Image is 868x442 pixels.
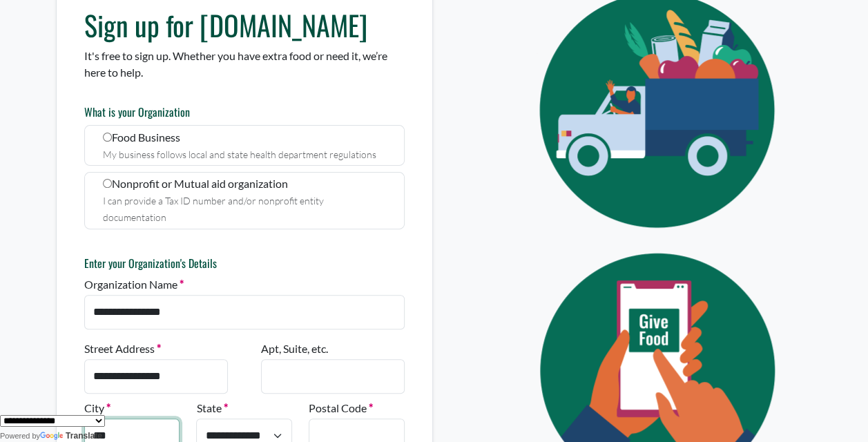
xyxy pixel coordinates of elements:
[84,276,184,293] label: Organization Name
[84,106,405,119] h6: What is your Organization
[84,125,405,166] label: Food Business
[309,400,373,416] label: Postal Code
[103,148,376,160] small: My business follows local and state health department regulations
[84,257,405,270] h6: Enter your Organization's Details
[84,8,405,41] h1: Sign up for [DOMAIN_NAME]
[261,340,328,357] label: Apt, Suite, etc.
[103,195,324,223] small: I can provide a Tax ID number and/or nonprofit entity documentation
[84,172,405,229] label: Nonprofit or Mutual aid organization
[84,340,161,357] label: Street Address
[84,400,110,416] label: City
[40,432,66,441] img: Google Translate
[103,133,112,142] input: Food Business My business follows local and state health department regulations
[196,400,227,416] label: State
[84,48,405,81] p: It's free to sign up. Whether you have extra food or need it, we’re here to help.
[103,179,112,188] input: Nonprofit or Mutual aid organization I can provide a Tax ID number and/or nonprofit entity docume...
[40,431,102,441] a: Translate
